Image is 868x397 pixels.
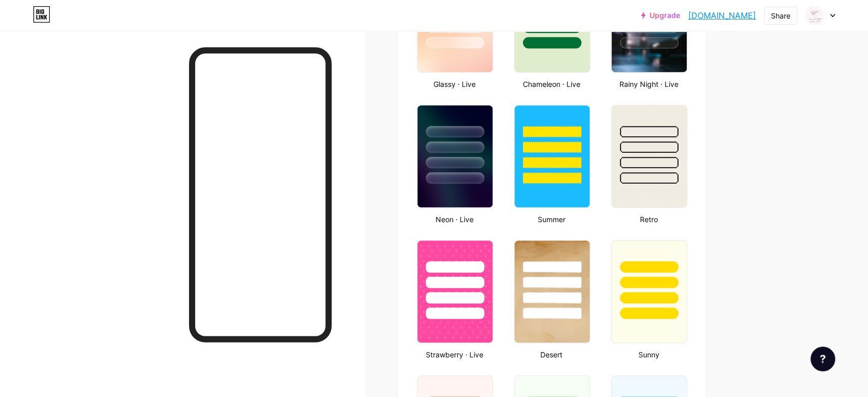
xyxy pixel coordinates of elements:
[641,11,680,20] a: Upgrade
[608,214,689,225] div: Retro
[608,79,689,89] div: Rainy Night · Live
[414,349,495,360] div: Strawberry · Live
[688,9,756,22] a: [DOMAIN_NAME]
[608,349,689,360] div: Sunny
[511,349,592,360] div: Desert
[511,214,592,225] div: Summer
[414,79,495,89] div: Glassy · Live
[771,10,790,21] div: Share
[805,6,824,25] img: R0GUE!
[414,214,495,225] div: Neon · Live
[511,79,592,89] div: Chameleon · Live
